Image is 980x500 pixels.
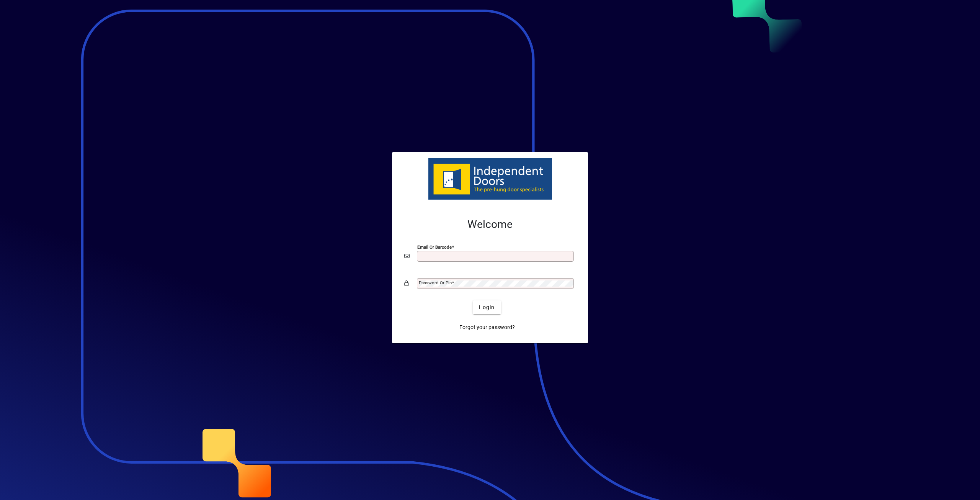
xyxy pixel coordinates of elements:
mat-label: Email or Barcode [417,244,452,250]
a: Forgot your password? [456,320,518,334]
mat-label: Password or Pin [419,280,452,285]
button: Login [473,300,501,314]
h2: Welcome [404,218,576,231]
span: Forgot your password? [459,323,515,331]
span: Login [479,303,495,311]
